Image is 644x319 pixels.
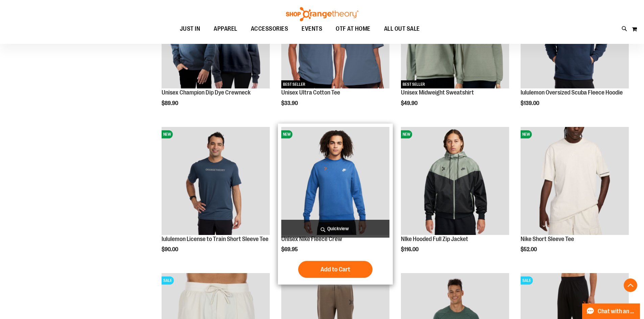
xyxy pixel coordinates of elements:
[281,89,340,96] a: Unisex Ultra Cotton Tee
[401,236,468,242] a: NIke Hooded Full Zip Jacket
[281,127,389,235] img: Unisex Nike Fleece Crew
[162,127,270,236] a: lululemon License to Train Short Sleeve TeeNEWNEW
[162,100,179,106] span: $89.90
[162,127,270,235] img: lululemon License to Train Short Sleeve Tee
[285,7,359,21] img: Shop Orangetheory
[521,127,629,235] img: Nike Short Sleeve Tee
[281,130,292,138] span: NEW
[158,124,273,270] div: product
[401,130,412,138] span: NEW
[162,130,173,138] span: NEW
[162,276,174,285] span: SALE
[521,127,629,236] a: Nike Short Sleeve TeeNEWNEW
[214,21,237,36] span: APPAREL
[336,21,371,36] span: OTF AT HOME
[278,124,393,285] div: product
[521,130,532,138] span: NEW
[401,127,509,236] a: NIke Hooded Full Zip JacketNEWNEW
[598,308,636,315] span: Chat with an Expert
[281,100,299,106] span: $33.90
[281,246,299,252] span: $69.95
[401,127,509,235] img: NIke Hooded Full Zip Jacket
[521,100,540,106] span: $139.00
[298,261,373,278] button: Add to Cart
[162,246,179,252] span: $90.00
[162,236,268,242] a: lululemon License to Train Short Sleeve Tee
[582,303,640,319] button: Chat with an Expert
[521,246,538,252] span: $52.00
[398,124,512,270] div: product
[320,266,350,273] span: Add to Cart
[281,80,307,88] span: BEST SELLER
[281,236,342,242] a: Unisex Nike Fleece Crew
[281,127,389,236] a: Unisex Nike Fleece CrewNEWNEW
[162,89,251,96] a: Unisex Champion Dip Dye Crewneck
[624,278,637,292] button: Back To Top
[401,100,419,106] span: $49.90
[401,80,427,88] span: BEST SELLER
[521,89,623,96] a: lululemon Oversized Scuba Fleece Hoodie
[517,124,632,270] div: product
[251,21,288,36] span: ACCESSORIES
[384,21,420,36] span: ALL OUT SALE
[401,246,420,252] span: $116.00
[302,21,322,36] span: EVENTS
[401,89,474,96] a: Unisex Midweight Sweatshirt
[521,276,533,285] span: SALE
[521,236,574,242] a: Nike Short Sleeve Tee
[180,21,200,36] span: JUST IN
[281,220,389,238] a: Quickview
